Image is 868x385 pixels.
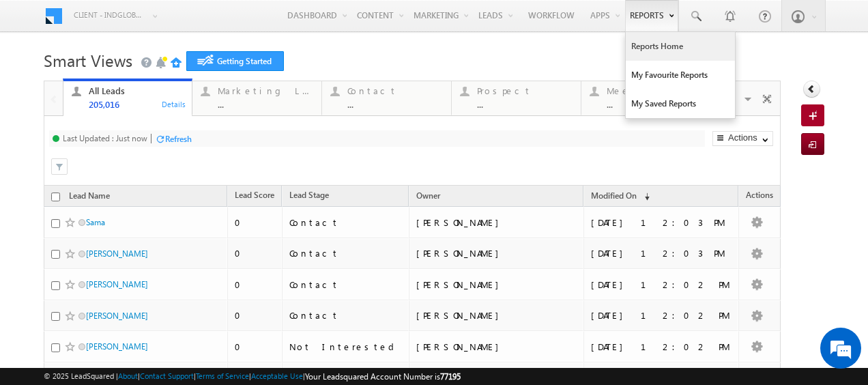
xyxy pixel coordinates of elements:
[118,371,138,380] a: About
[165,134,192,144] div: Refresh
[283,188,336,205] a: Lead Stage
[451,81,581,115] a: Prospect...
[196,371,249,380] a: Terms of Service
[591,190,637,201] span: Modified On
[235,247,276,259] div: 0
[639,191,650,202] span: (sorted descending)
[62,188,117,206] a: Lead Name
[89,85,184,96] div: All Leads
[86,341,148,352] a: [PERSON_NAME]
[289,190,329,200] span: Lead Stage
[63,79,193,117] a: All Leads205,016Details
[416,216,577,229] div: [PERSON_NAME]
[591,341,733,353] div: [DATE] 12:02 PM
[186,51,284,71] a: Getting Started
[626,89,735,118] a: My Saved Reports
[289,309,403,322] div: Contact
[192,81,322,115] a: Marketing Leads...
[416,341,577,353] div: [PERSON_NAME]
[235,216,276,229] div: 0
[347,99,443,109] div: ...
[591,279,733,291] div: [DATE] 12:02 PM
[607,99,702,109] div: ...
[235,190,274,200] span: Lead Score
[44,49,132,71] span: Smart Views
[440,371,461,382] span: 77195
[347,85,443,96] div: Contact
[477,99,573,109] div: ...
[235,279,276,291] div: 0
[416,309,577,322] div: [PERSON_NAME]
[228,188,281,205] a: Lead Score
[161,98,187,110] div: Details
[289,279,403,291] div: Contact
[584,188,656,205] a: Modified On (sorted descending)
[86,217,105,227] a: Sama
[477,85,573,96] div: Prospect
[591,247,733,259] div: [DATE] 12:03 PM
[218,85,313,96] div: Marketing Leads
[51,192,60,201] input: Check all records
[321,81,452,115] a: Contact...
[289,247,403,259] div: Contact
[251,371,303,380] a: Acceptable Use
[235,309,276,322] div: 0
[86,311,148,321] a: [PERSON_NAME]
[607,85,702,96] div: Meeting
[218,99,313,109] div: ...
[89,99,184,109] div: 205,016
[86,279,148,289] a: [PERSON_NAME]
[416,190,440,201] span: Owner
[626,32,735,61] a: Reports Home
[289,341,403,353] div: Not Interested
[591,216,733,229] div: [DATE] 12:03 PM
[305,371,461,382] span: Your Leadsquared Account Number is
[739,188,780,205] span: Actions
[626,61,735,89] a: My Favourite Reports
[581,81,711,115] a: Meeting...
[289,216,403,229] div: Contact
[44,370,461,383] span: © 2025 LeadSquared | | | | |
[86,248,148,259] a: [PERSON_NAME]
[63,133,147,143] div: Last Updated : Just now
[416,247,577,259] div: [PERSON_NAME]
[74,8,145,22] span: Client - indglobal2 (77195)
[591,309,733,322] div: [DATE] 12:02 PM
[416,279,577,291] div: [PERSON_NAME]
[140,371,194,380] a: Contact Support
[235,341,276,353] div: 0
